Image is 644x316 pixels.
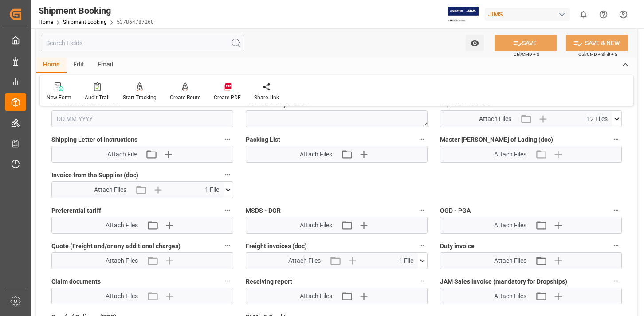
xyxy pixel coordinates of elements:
div: Shipment Booking [39,4,154,17]
span: Claim documents [51,277,101,286]
span: 12 Files [587,114,608,124]
span: Attach Files [494,292,526,301]
span: 1 File [399,256,413,265]
div: JIMS [485,8,570,21]
span: Receiving report [246,277,292,286]
button: Invoice from the Supplier (doc) [222,169,233,180]
button: MSDS - DGR [416,204,428,216]
div: Share Link [254,94,279,101]
span: Attach Files [300,221,332,230]
div: Audit Trail [85,94,110,101]
div: Create Route [170,94,200,101]
span: Freight invoices (doc) [246,242,307,251]
button: Shipping Letter of Instructions [222,133,233,145]
span: Attach Files [106,256,138,265]
span: Attach Files [494,221,526,230]
span: Ctrl/CMD + Shift + S [578,51,617,58]
div: Edit [67,58,91,73]
a: Home [39,19,53,25]
button: open menu [466,35,484,51]
button: Packing List [416,133,428,145]
input: Search Fields [41,35,244,51]
button: Help Center [593,4,613,24]
span: Quote (Freight and/or any additional charges) [51,242,181,251]
button: Quote (Freight and/or any additional charges) [222,240,233,251]
span: Shipping Letter of Instructions [51,135,137,144]
span: Attach Files [494,256,526,265]
span: Preferential tariff [51,206,101,215]
span: Invoice from the Supplier (doc) [51,171,138,180]
button: Preferential tariff [222,204,233,216]
span: Duty invoice [440,242,475,251]
span: MSDS - DGR [246,206,281,215]
span: Attach Files [479,114,511,124]
img: Exertis%20JAM%20-%20Email%20Logo.jpg_1722504956.jpg [448,7,479,22]
button: OGD - PGA [610,204,622,216]
div: Email [91,58,120,73]
button: Duty invoice [610,240,622,251]
button: Master [PERSON_NAME] of Lading (doc) [610,133,622,145]
span: Ctrl/CMD + S [514,51,539,58]
button: SAVE & NEW [566,35,628,51]
button: Freight invoices (doc) [416,240,428,251]
span: Attach Files [106,292,138,301]
span: Attach Files [300,150,332,159]
span: Master [PERSON_NAME] of Lading (doc) [440,135,553,144]
span: Attach Files [494,150,526,159]
button: JIMS [485,6,573,23]
span: Attach File [107,150,137,159]
div: Home [36,58,67,73]
a: Shipment Booking [63,19,107,25]
span: Attach Files [288,256,321,265]
button: show 0 new notifications [573,4,593,24]
span: Attach Files [94,185,126,195]
span: JAM Sales invoice (mandatory for Dropships) [440,277,567,286]
div: Create PDF [214,94,241,101]
button: SAVE [495,35,557,51]
input: DD.MM.YYYY [51,110,233,127]
span: OGD - PGA [440,206,471,215]
button: Claim documents [222,275,233,287]
div: Start Tracking [123,94,157,101]
div: New Form [47,94,71,101]
span: 1 File [205,185,219,195]
button: JAM Sales invoice (mandatory for Dropships) [610,275,622,287]
span: Attach Files [300,292,332,301]
span: Attach Files [106,221,138,230]
span: Packing List [246,135,280,144]
button: Receiving report [416,275,428,287]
